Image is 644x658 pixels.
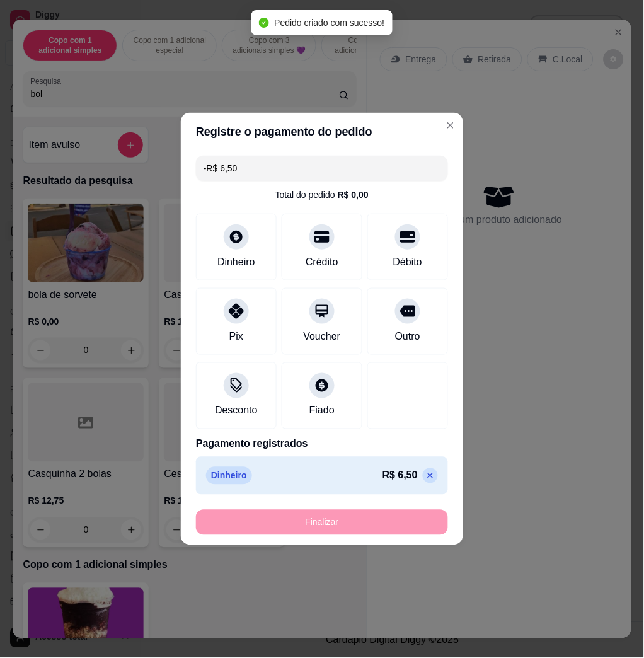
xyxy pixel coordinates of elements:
div: Outro [395,329,420,344]
p: Dinheiro [206,467,252,485]
p: Pagamento registrados [196,437,448,452]
div: Débito [393,255,422,270]
div: Total do pedido [275,188,369,201]
button: Close [440,115,461,136]
div: R$ 0,00 [338,188,369,201]
span: Pedido criado com sucesso! [274,18,384,28]
div: Dinheiro [217,255,255,270]
div: Fiado [309,403,335,418]
header: Registre o pagamento do pedido [181,113,463,151]
div: Voucher [304,329,341,344]
p: R$ 6,50 [382,468,418,483]
div: Pix [229,329,243,344]
input: Ex.: hambúrguer de cordeiro [204,156,440,181]
div: Desconto [215,403,258,418]
div: Crédito [306,255,338,270]
span: check-circle [259,18,269,28]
